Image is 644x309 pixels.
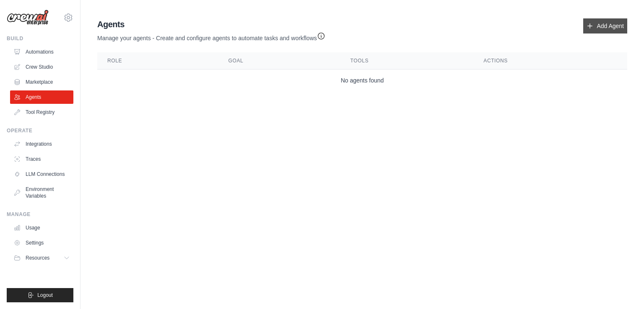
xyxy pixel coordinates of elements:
a: Traces [10,152,73,166]
a: Agents [10,90,73,104]
p: Manage your agents - Create and configure agents to automate tasks and workflows [97,30,325,42]
th: Role [97,52,218,70]
a: Environment Variables [10,183,73,203]
a: Marketplace [10,75,73,89]
img: Logo [7,10,49,26]
a: Settings [10,236,73,250]
span: Resources [26,255,49,261]
div: Build [7,35,73,42]
a: LLM Connections [10,167,73,181]
td: No agents found [97,70,627,92]
button: Resources [10,251,73,265]
th: Tools [340,52,474,70]
a: Integrations [10,137,73,151]
a: Crew Studio [10,60,73,74]
div: Operate [7,127,73,134]
a: Tool Registry [10,106,73,119]
div: Manage [7,211,73,218]
h2: Agents [97,18,325,30]
button: Logout [7,288,73,302]
a: Usage [10,221,73,234]
a: Add Agent [583,18,627,33]
a: Automations [10,45,73,59]
th: Actions [473,52,627,70]
span: Logout [37,292,53,299]
th: Goal [218,52,340,70]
